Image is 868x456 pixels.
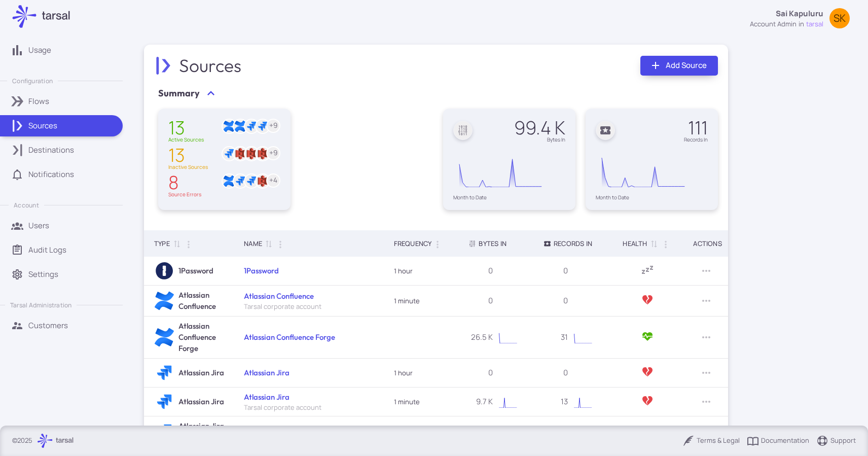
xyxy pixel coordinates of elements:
[234,175,246,187] img: Atlassian Jira
[698,329,714,345] button: Row Actions
[244,392,290,402] a: Atlassian Jira
[28,169,74,180] p: Notifications
[834,13,846,23] span: SK
[155,328,174,347] img: Atlassian Confluence Forge
[744,4,856,33] button: Sai Kapuluruaccount adminintarsalSK
[495,422,526,442] svg: Interactive chart
[747,435,809,447] a: Documentation
[495,327,526,347] div: Chart. Highcharts interactive chart.
[596,147,708,195] div: Chart. Highcharts interactive chart.
[570,392,601,412] svg: Interactive chart
[468,396,493,407] p: 9.7 K
[384,257,459,286] td: 1 hour
[269,120,278,130] text: + 9
[514,119,565,137] div: 99.4 K
[154,237,170,250] div: Type
[223,175,235,187] img: Atlassian Confluence
[272,236,288,253] button: Column Actions
[596,147,707,195] svg: Interactive chart
[384,286,459,317] td: 1 minute
[245,148,258,160] img: AWS S3 with SQS
[155,291,174,310] img: Atlassian Confluence
[168,192,201,197] div: Source Errors
[468,237,507,250] div: Bytes In
[544,367,568,378] p: 0
[178,420,227,443] h6: Atlassian Jira Forge
[28,220,49,231] p: Users
[429,236,446,253] button: Column Actions
[244,302,321,311] span: Tarsal corporate account
[223,120,235,132] img: Atlassian Confluence
[14,201,39,209] p: Account
[647,239,660,248] span: Sort by Health ascending
[155,261,174,280] img: 1Password
[257,175,269,187] img: AWS S3 with SQS
[178,321,227,354] h6: Atlassian Confluence Forge
[799,19,804,29] span: in
[750,19,797,29] div: account admin
[234,120,246,132] img: Atlassian Confluence Forge
[257,120,269,132] img: Atlassian Jira Forge
[544,295,568,306] p: 0
[10,301,71,309] p: Tarsal Administration
[453,147,565,195] svg: Interactive chart
[596,195,708,200] div: Month to Date
[698,263,714,279] button: Row Actions
[468,265,493,276] p: 0
[641,294,654,308] span: ResourceError: Internal server error., ErrorType: API_ERROR
[658,236,674,253] button: Column Actions
[641,264,654,278] span: Connector has no active flows configured
[12,436,32,446] p: © 2025
[178,265,213,276] h6: 1Password
[468,332,493,343] p: 26.5 K
[682,435,740,447] a: Terms & Legal
[244,403,321,412] span: Tarsal corporate account
[28,244,66,256] p: Audit Logs
[244,266,279,275] a: 1Password
[684,119,708,137] div: 111
[168,164,208,169] div: Inactive Sources
[570,327,601,347] svg: Interactive chart
[776,8,823,19] p: Sai Kapuluru
[570,422,601,442] div: Chart. Highcharts interactive chart.
[698,365,714,381] button: Row Actions
[468,367,493,378] p: 0
[468,295,493,306] p: 0
[223,148,235,160] img: Atlassian Jira
[269,148,278,157] text: + 9
[155,422,174,441] img: Atlassian Jira Forge
[698,394,714,410] button: Row Actions
[570,422,601,442] svg: Interactive chart
[170,239,183,248] span: Sort by Type ascending
[693,237,721,250] div: Actions
[257,148,269,160] img: AWS S3 with SQS
[641,330,654,345] span: Active
[495,392,526,412] svg: Interactive chart
[168,119,204,137] div: 13
[28,120,57,131] p: Sources
[28,96,49,107] p: Flows
[28,269,58,280] p: Settings
[168,173,201,192] div: 8
[244,332,335,342] a: Atlassian Confluence Forge
[698,293,714,309] button: Row Actions
[28,320,68,331] p: Customers
[158,86,200,100] span: Summary
[168,137,204,142] div: Active Sources
[244,291,314,301] a: Atlassian Confluence
[12,77,53,85] p: Configuration
[178,396,224,407] h6: Atlassian Jira
[641,366,654,380] span: Connector configuration failed
[806,19,823,29] span: tarsal
[245,175,258,187] img: Atlassian Jira
[234,148,246,160] img: AWS S3
[180,236,197,253] button: Column Actions
[544,332,568,343] p: 31
[544,237,592,250] div: Records In
[495,422,526,442] div: Chart. Highcharts interactive chart.
[816,435,856,447] a: Support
